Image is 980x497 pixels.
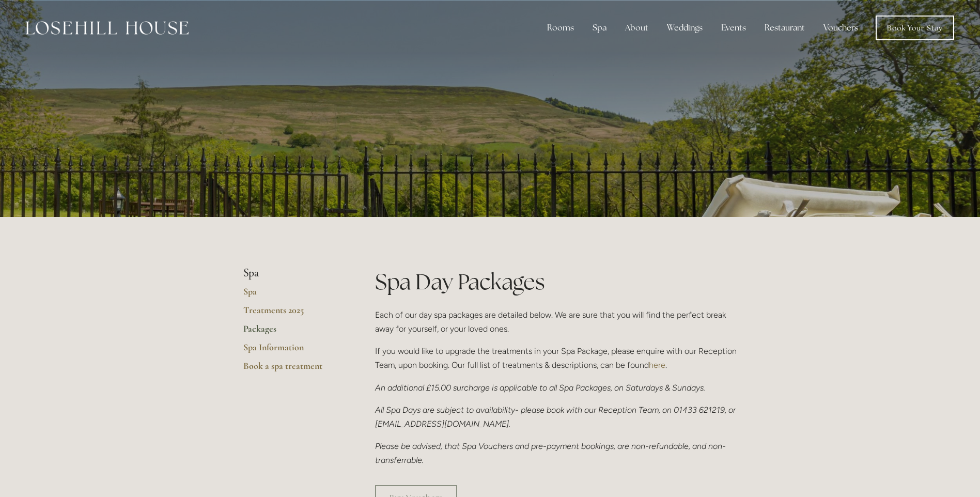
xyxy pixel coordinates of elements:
[659,18,711,38] div: Weddings
[815,18,866,38] a: Vouchers
[756,18,813,38] div: Restaurant
[375,405,738,429] em: All Spa Days are subject to availability- please book with our Reception Team, on 01433 621219, o...
[876,15,954,40] a: Book Your Stay
[243,360,342,379] a: Book a spa treatment
[243,267,342,280] li: Spa
[584,18,615,38] div: Spa
[375,441,726,465] em: Please be advised, that Spa Vouchers and pre-payment bookings, are non-refundable, and non-transf...
[713,18,754,38] div: Events
[243,304,342,323] a: Treatments 2025
[539,18,582,38] div: Rooms
[243,286,342,304] a: Spa
[649,360,665,370] a: here
[375,308,737,336] p: Each of our day spa packages are detailed below. We are sure that you will find the perfect break...
[375,344,737,372] p: If you would like to upgrade the treatments in your Spa Package, please enquire with our Receptio...
[243,341,342,360] a: Spa Information
[26,21,189,35] img: Losehill House
[243,323,342,341] a: Packages
[375,267,737,297] h1: Spa Day Packages
[617,18,657,38] div: About
[375,383,705,393] em: An additional £15.00 surcharge is applicable to all Spa Packages, on Saturdays & Sundays.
